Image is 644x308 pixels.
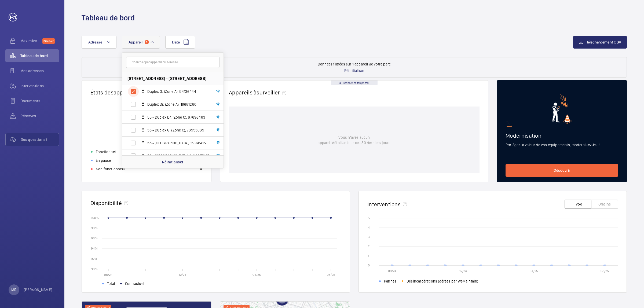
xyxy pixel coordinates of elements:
p: 0 [200,166,202,172]
input: Chercher par appareil ou adresse [126,57,219,68]
button: Adresse [82,36,116,49]
span: Date [172,40,180,44]
div: Données en temps réel [331,80,378,85]
span: Duplex Dr. (Zone A), 19681280 [147,102,210,107]
span: [STREET_ADDRESS] - [STREET_ADDRESS] [127,76,206,81]
a: Découvrir [506,164,618,177]
text: 2 [368,244,369,248]
text: 08/25 [601,269,609,273]
text: 08/25 [327,273,335,277]
span: Duplex G. (Zone A), 54136444 [147,89,210,94]
span: Total [107,281,115,286]
span: 55 - Duplex G. (Zone C), 76955069 [147,127,210,133]
span: Maximize [20,38,42,43]
h2: Modernisation [506,132,618,139]
p: Données filtrées sur 1 appareil de votre parc [318,61,391,67]
span: 53 - [GEOGRAPHIC_DATA] 8, 32917607 [147,153,210,159]
span: 55 - Duplex Dr. (Zone C), 67696483 [147,115,210,120]
span: Téléchargement CSV [586,40,621,44]
text: 04/25 [530,269,538,273]
span: Des questions? [21,137,59,142]
p: Vous n'avez aucun appareil défaillant sur ces 30 derniers jours [318,135,390,145]
text: 5 [368,216,370,220]
span: Appareil [129,40,142,44]
text: 3 [368,235,370,239]
span: Tableau de bord [20,53,59,58]
span: Documents [20,98,59,104]
img: marketing-card.svg [552,94,572,124]
button: Origine [591,200,618,209]
button: Appareil1 [122,36,160,49]
span: Adresse [88,40,102,44]
span: 1 [145,40,149,44]
span: Désincarcérations (gérées par WeMaintain) [407,278,478,284]
text: 92 % [91,257,97,261]
text: 0 [368,263,370,267]
text: 12/24 [179,273,186,277]
p: En pause [96,158,111,163]
text: 08/24 [104,273,112,277]
text: 4 [368,226,370,229]
p: Réinitialiser [344,68,364,73]
text: 96 % [91,236,98,240]
span: Contractuel [125,281,144,286]
span: Discover [42,38,55,44]
button: Téléchargement CSV [573,36,627,49]
text: 12/24 [459,269,467,273]
p: Réinitialiser [162,159,184,165]
p: [PERSON_NAME] [24,287,53,292]
span: Mes adresses [20,68,59,74]
text: 08/24 [388,269,396,273]
p: Non fonctionnels [96,166,125,172]
h1: Tableau de bord [82,13,135,23]
p: MR [11,287,16,292]
span: 55 - [GEOGRAPHIC_DATA], 15868415 [147,140,210,146]
h2: États des [90,89,145,96]
h2: Appareils à [229,89,288,96]
p: Protégez la valeur de vos équipements, modernisez-les ! [506,142,618,148]
text: 90 % [91,267,98,271]
span: Interventions [20,83,59,89]
text: 1 [368,254,369,258]
span: appareils [114,89,145,96]
p: Fonctionnel [96,149,116,155]
span: Pannes [384,278,396,284]
text: 04/25 [253,273,261,277]
h2: Interventions [367,201,401,208]
button: Type [565,200,591,209]
text: 94 % [91,247,98,250]
span: surveiller [257,89,288,96]
text: 98 % [91,226,98,230]
span: Réserves [20,113,59,119]
text: 100 % [91,216,99,219]
h2: Disponibilité [90,200,122,206]
button: Date [165,36,195,49]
